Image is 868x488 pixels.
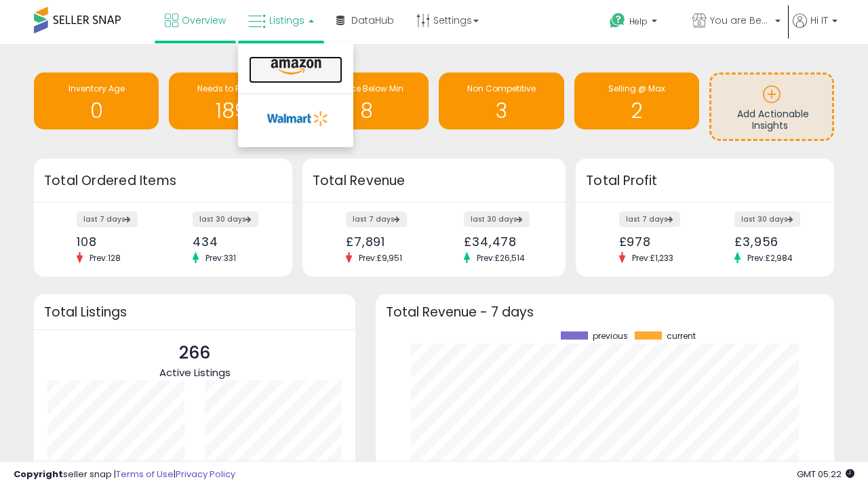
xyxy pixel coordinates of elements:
h3: Total Revenue - 7 days [386,307,824,317]
a: Help [599,2,680,44]
h3: Total Ordered Items [44,171,282,190]
span: current [667,331,696,341]
span: previous [593,331,628,341]
div: £7,891 [346,235,424,249]
span: Prev: £1,233 [625,252,680,264]
span: Prev: 331 [199,252,243,264]
span: Overview [182,14,226,27]
span: You are Beautiful ([GEOGRAPHIC_DATA]) [710,14,771,27]
span: Non Competitive [467,83,536,94]
label: last 7 days [77,211,138,227]
span: Add Actionable Insights [737,107,809,133]
a: Non Competitive 3 [439,73,564,129]
span: Hi IT [810,14,828,27]
div: 434 [193,235,269,249]
h1: 2 [581,100,692,122]
strong: Copyright [14,468,63,481]
h3: Total Listings [44,307,345,317]
div: seller snap | | [14,468,235,481]
span: Inventory Age [68,83,125,94]
a: Needs to Reprice 189 [169,73,294,129]
div: £3,956 [734,235,810,249]
span: Prev: £9,951 [352,252,409,264]
label: last 30 days [193,211,258,227]
span: Needs to Reprice [197,83,266,94]
a: Inventory Age 0 [34,73,159,129]
span: Prev: 128 [83,252,127,264]
h1: 8 [311,100,422,122]
h1: 0 [41,100,152,122]
span: Prev: £26,514 [470,252,532,264]
span: Listings [269,14,304,27]
span: DataHub [351,14,394,27]
a: Selling @ Max 2 [574,73,699,129]
span: Prev: £2,984 [741,252,800,264]
a: BB Price Below Min 8 [304,73,429,129]
label: last 30 days [734,211,800,227]
label: last 30 days [464,211,530,227]
a: Hi IT [793,14,837,44]
h3: Total Profit [586,171,824,190]
span: Active Listings [159,365,231,380]
div: 108 [77,235,153,249]
label: last 7 days [619,211,680,227]
label: last 7 days [346,211,407,227]
a: Terms of Use [116,468,174,481]
span: Selling @ Max [608,83,665,94]
a: Privacy Policy [176,468,235,481]
i: Get Help [609,12,626,29]
div: £978 [619,235,695,249]
a: Add Actionable Insights [711,75,832,139]
h1: 3 [446,100,557,122]
h3: Total Revenue [313,171,555,190]
p: 266 [159,340,231,366]
h1: 189 [176,100,287,122]
span: Help [629,16,648,27]
div: £34,478 [464,235,542,249]
span: BB Price Below Min [329,83,403,94]
span: 2025-09-14 05:22 GMT [797,468,854,481]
